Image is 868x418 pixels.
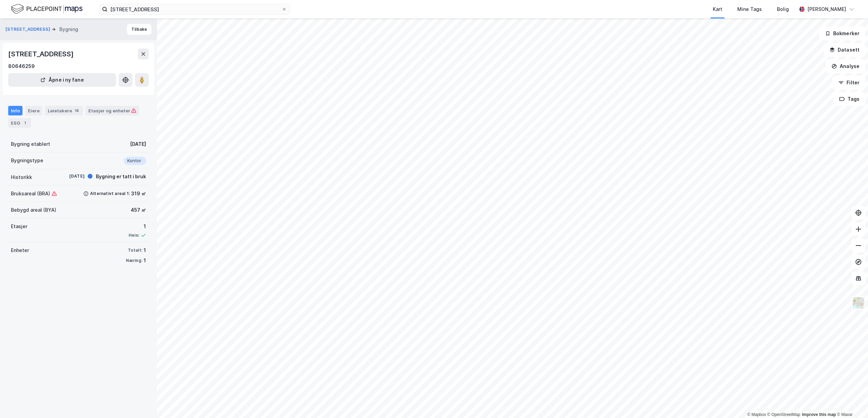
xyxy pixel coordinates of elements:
[11,246,29,254] div: Enheter
[11,156,43,165] div: Bygningstype
[824,43,865,57] button: Datasett
[130,140,146,148] div: [DATE]
[11,140,50,148] div: Bygning etablert
[11,3,83,15] img: logo.f888ab2527a4732fd821a326f86c7f29.svg
[8,48,75,59] div: [STREET_ADDRESS]
[11,173,32,181] div: Historikk
[131,206,146,214] div: 457 ㎡
[8,62,35,70] div: 80646259
[126,258,142,263] div: Næring:
[852,296,865,309] img: Z
[713,5,722,13] div: Kart
[834,385,868,418] iframe: Chat Widget
[96,172,146,181] div: Bygning er tatt i bruk
[11,222,27,231] div: Etasjer
[57,173,85,179] div: [DATE]
[5,26,52,33] button: [STREET_ADDRESS]
[25,106,42,115] div: Eiere
[144,246,146,254] div: 1
[747,412,766,417] a: Mapbox
[802,412,836,417] a: Improve this map
[73,107,80,114] div: 18
[59,25,78,33] div: Bygning
[834,92,865,106] button: Tags
[131,190,146,198] div: 319 ㎡
[767,412,800,417] a: OpenStreetMap
[777,5,789,13] div: Bolig
[737,5,762,13] div: Mine Tags
[8,106,23,115] div: Info
[90,191,130,196] div: Alternativt areal 1:
[8,118,31,128] div: ESG
[819,27,865,40] button: Bokmerker
[826,59,865,73] button: Analyse
[144,256,146,265] div: 1
[807,5,846,13] div: [PERSON_NAME]
[45,106,83,115] div: Leietakere
[107,4,281,14] input: Søk på adresse, matrikkel, gårdeiere, leietakere eller personer
[11,190,57,198] div: Bruksareal (BRA)
[127,24,151,35] button: Tilbake
[129,222,146,231] div: 1
[8,73,116,87] button: Åpne i ny fane
[88,108,136,114] div: Etasjer og enheter
[21,120,28,126] div: 1
[11,206,56,214] div: Bebygd areal (BYA)
[129,233,139,238] div: Heis:
[833,76,865,89] button: Filter
[128,248,142,253] div: Totalt:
